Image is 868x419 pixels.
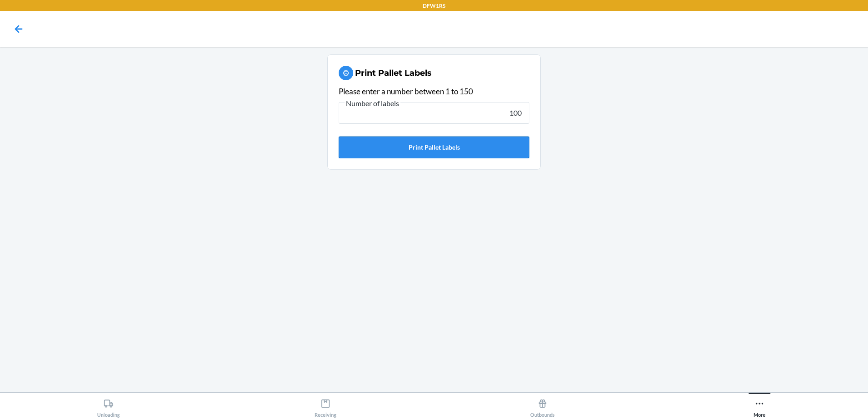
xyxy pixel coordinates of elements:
[97,395,120,418] div: Unloading
[434,393,651,418] button: Outbounds
[339,136,529,158] button: Print Pallet Labels
[217,393,434,418] button: Receiving
[651,393,868,418] button: More
[530,395,555,418] div: Outbounds
[339,86,529,97] div: Please enter a number between 1 to 150
[345,99,400,108] span: Number of labels
[423,2,445,10] p: DFW1RS
[339,102,529,124] input: Number of labels
[315,395,336,418] div: Receiving
[355,67,432,79] h2: Print Pallet Labels
[754,395,765,418] div: More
